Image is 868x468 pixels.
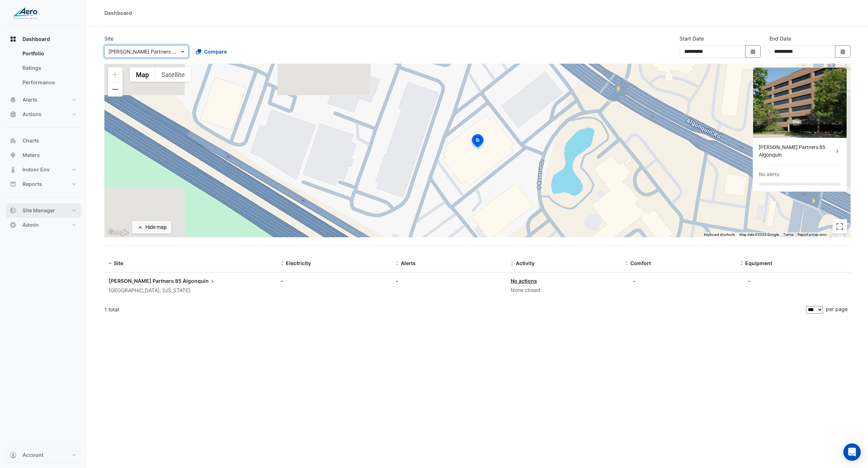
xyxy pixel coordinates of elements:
span: Comfort [630,260,651,266]
div: - [396,277,502,285]
div: Dashboard [104,9,132,17]
div: Dashboard [6,46,81,93]
app-icon: Site Manager [9,207,17,214]
span: Algonquin [183,277,216,285]
img: Hamilton Partners 85 Algonquin [753,68,847,138]
button: Alerts [6,93,81,107]
span: Account [22,451,43,459]
button: Toggle fullscreen view [832,219,847,234]
a: Performance [17,75,81,90]
div: 1 total [104,301,805,319]
div: [GEOGRAPHIC_DATA], [US_STATE] [109,286,272,295]
span: Alerts [22,96,37,103]
fa-icon: Select Date [750,48,756,55]
button: Keyboard shortcuts [704,232,735,237]
app-icon: Indoor Env [9,166,17,173]
button: Zoom out [108,82,122,97]
div: Open Intercom Messenger [843,443,861,461]
button: Meters [6,148,81,162]
button: Compare [191,45,232,58]
button: Zoom in [108,67,122,82]
img: Company Logo [9,6,41,20]
div: - [633,277,636,285]
app-icon: Admin [9,221,17,229]
button: Reports [6,177,81,191]
span: Admin [22,221,39,229]
button: Indoor Env [6,162,81,177]
a: Ratings [17,61,81,75]
div: - [748,277,751,285]
app-icon: Actions [9,111,17,118]
label: Site [104,35,113,42]
button: Account [6,448,81,462]
div: None closed [511,286,617,294]
span: Map data ©2025 Google [739,233,779,237]
fa-icon: Select Date [840,48,846,55]
span: Indoor Env [22,166,50,173]
span: Compare [204,48,227,55]
a: Open this area in Google Maps (opens a new window) [106,228,130,237]
a: Portfolio [17,46,81,61]
button: Admin [6,218,81,232]
button: Show satellite imagery [155,67,191,82]
a: Report a map error [798,233,827,237]
label: End Date [769,35,791,42]
span: Meters [22,152,40,159]
span: Site [114,260,123,266]
app-icon: Charts [9,137,17,144]
button: Show street map [130,67,155,82]
img: site-pin-selected.svg [470,133,486,150]
app-icon: Alerts [9,96,17,103]
a: Terms (opens in new tab) [783,233,793,237]
img: Google [106,228,130,237]
button: Actions [6,107,81,122]
div: - [281,277,387,285]
button: Site Manager [6,203,81,218]
span: [PERSON_NAME] Partners 85 [109,278,182,284]
span: Alerts [401,260,416,266]
div: [PERSON_NAME] Partners 85 Algonquin [759,144,834,159]
app-icon: Dashboard [9,35,17,43]
span: Reports [22,180,42,188]
span: Dashboard [22,35,50,43]
button: Hide map [132,221,171,234]
span: Equipment [745,260,772,266]
span: Actions [22,111,42,118]
div: No alerts [759,171,779,178]
app-icon: Meters [9,152,17,159]
span: Site Manager [22,207,55,214]
span: Activity [516,260,535,266]
span: per page [826,306,848,312]
button: Dashboard [6,32,81,46]
app-icon: Reports [9,180,17,188]
span: Charts [22,137,39,144]
span: Electricity [286,260,311,266]
div: Hide map [145,224,167,231]
button: Charts [6,133,81,148]
label: Start Date [680,35,704,42]
a: No actions [511,278,537,284]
